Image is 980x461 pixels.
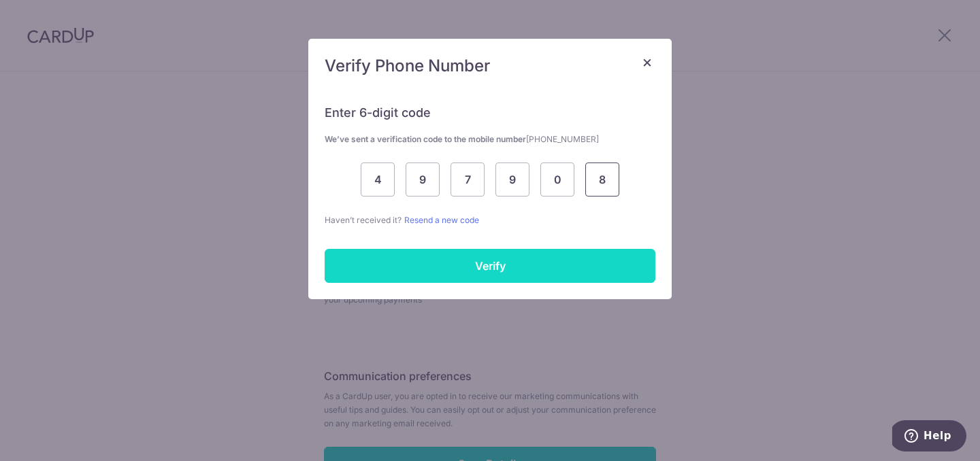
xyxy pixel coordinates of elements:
[325,249,655,283] input: Verify
[526,134,599,144] span: [PHONE_NUMBER]
[404,215,479,225] a: Resend a new code
[325,105,655,121] h6: Enter 6-digit code
[325,55,655,77] h5: Verify Phone Number
[325,134,599,144] strong: We’ve sent a verification code to the mobile number
[325,215,402,225] span: Haven’t received it?
[892,420,966,454] iframe: Opens a widget where you can find more information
